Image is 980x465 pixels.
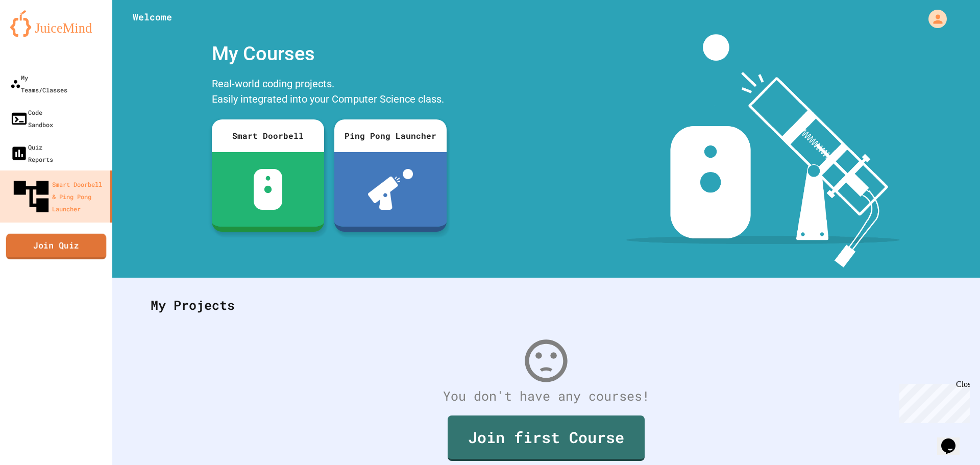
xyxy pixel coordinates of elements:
[10,71,67,96] div: My Teams/Classes
[4,4,70,65] div: Chat with us now!Close
[212,119,324,152] div: Smart Doorbell
[448,415,645,461] a: Join first Course
[140,386,952,406] div: You don't have any courses!
[207,34,452,74] div: My Courses
[937,424,970,455] iframe: chat widget
[626,34,900,267] img: banner-image-my-projects.png
[918,7,949,31] div: My Account
[207,74,452,112] div: Real-world coding projects. Easily integrated into your Computer Science class.
[895,380,970,423] iframe: chat widget
[140,285,952,325] div: My Projects
[6,233,107,259] a: Join Quiz
[368,169,413,210] img: ppl-with-ball.png
[10,141,53,165] div: Quiz Reports
[334,119,447,152] div: Ping Pong Launcher
[10,176,106,217] div: Smart Doorbell & Ping Pong Launcher
[254,169,283,210] img: sdb-white.svg
[10,10,102,37] img: logo-orange.svg
[10,106,53,131] div: Code Sandbox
